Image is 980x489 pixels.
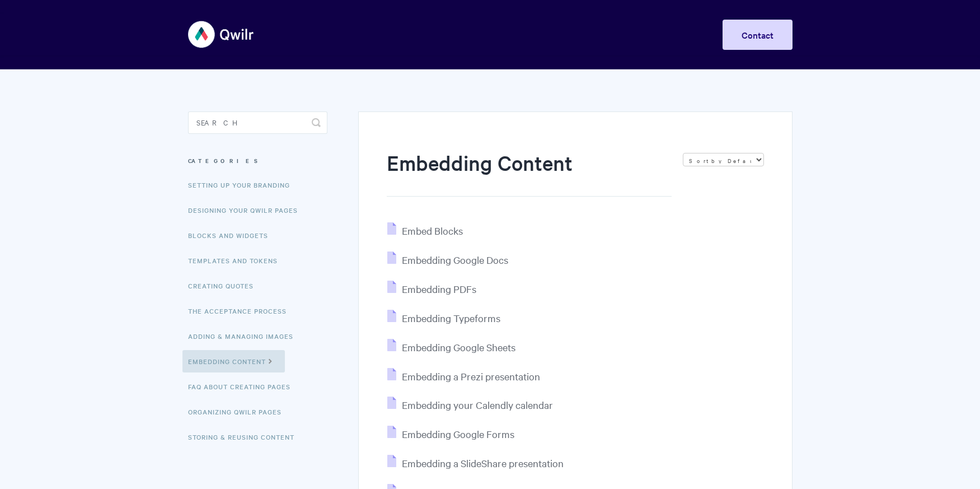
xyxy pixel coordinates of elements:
a: Organizing Qwilr Pages [188,400,290,423]
a: Templates and Tokens [188,249,286,272]
select: Page reloads on selection [683,153,764,166]
span: Embedding Google Docs [402,253,508,266]
span: Embedding a Prezi presentation [402,370,540,383]
span: Embed Blocks [402,224,463,237]
span: Embedding your Calendly calendar [402,398,553,411]
a: Storing & Reusing Content [188,426,303,448]
span: Embedding Google Sheets [402,341,515,353]
a: Embedding your Calendly calendar [387,398,553,411]
span: Embedding Google Forms [402,427,514,440]
span: Embedding Typeforms [402,311,500,324]
a: The Acceptance Process [188,300,295,322]
a: Blocks and Widgets [188,224,276,246]
input: Search [188,111,327,134]
a: Contact [723,20,793,50]
a: Designing Your Qwilr Pages [188,199,306,221]
span: Embedding a SlideShare presentation [402,457,564,469]
a: Embedding Google Sheets [387,341,515,353]
a: Embedding a Prezi presentation [387,370,540,383]
img: Qwilr Help Center [188,13,255,55]
a: Embedding Google Docs [387,253,508,266]
a: FAQ About Creating Pages [188,375,299,398]
a: Embedding a SlideShare presentation [387,457,564,469]
h1: Embedding Content [387,148,671,197]
a: Embedding Typeforms [387,311,500,324]
a: Embedding Google Forms [387,427,514,440]
a: Setting up your Branding [188,174,298,196]
a: Embed Blocks [387,224,463,237]
h3: Categories [188,151,327,171]
a: Creating Quotes [188,274,262,297]
a: Embedding Content [182,350,285,372]
a: Adding & Managing Images [188,325,302,347]
a: Embedding PDFs [387,282,476,295]
span: Embedding PDFs [402,282,476,295]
